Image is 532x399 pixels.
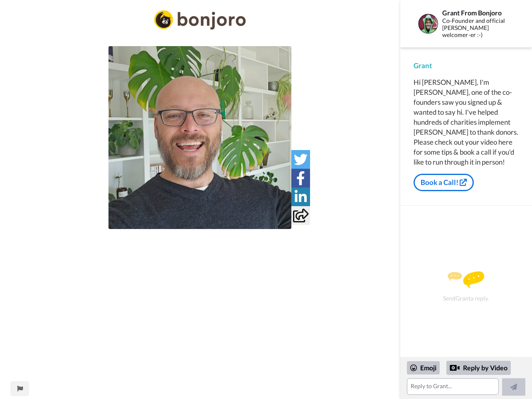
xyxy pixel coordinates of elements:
div: Grant [414,61,519,71]
div: Send Grant a reply. [411,220,521,353]
div: Co-Founder and official [PERSON_NAME] welcomer-er :-) [442,17,518,38]
div: Hi [PERSON_NAME], I'm [PERSON_NAME], one of the co-founders saw you signed up & wanted to say hi.... [414,77,519,167]
img: message.svg [448,271,484,288]
img: 2a52b69d-e857-4f9a-8984-97bc6eb86c7e [154,10,246,30]
img: Profile Image [418,14,438,34]
div: Emoji [407,361,440,374]
a: Book a Call! [414,174,474,191]
div: Grant From Bonjoro [442,9,518,17]
div: Reply by Video [450,363,460,373]
img: 9c5a608a-f138-4cc4-a138-8a7c3dbc7d80-thumb.jpg [108,46,291,229]
div: Reply by Video [446,361,511,375]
